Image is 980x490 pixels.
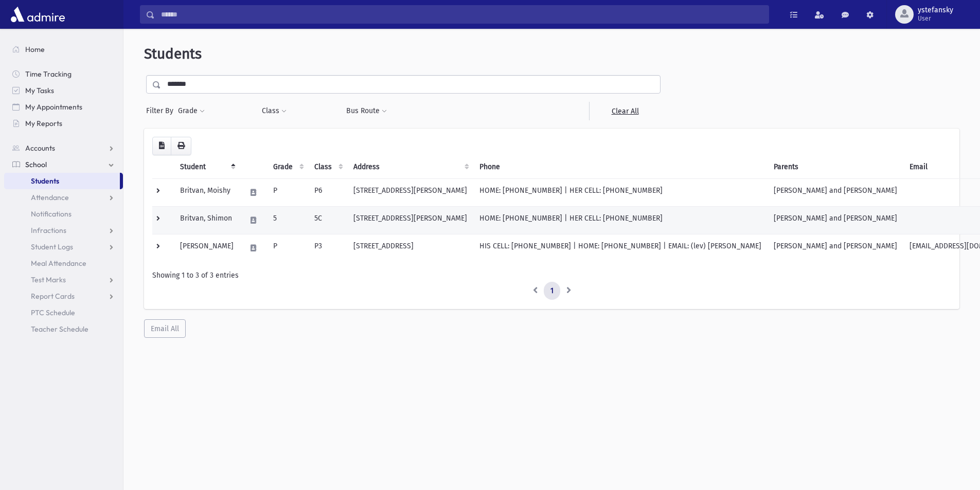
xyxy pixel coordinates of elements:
[25,160,47,169] span: School
[31,308,75,317] span: PTC Schedule
[589,102,661,120] a: Clear All
[31,176,59,186] span: Students
[308,178,347,206] td: P6
[346,102,387,120] button: Bus Route
[4,206,123,222] a: Notifications
[171,137,191,155] button: Print
[4,66,123,82] a: Time Tracking
[267,206,308,234] td: 5
[31,275,66,284] span: Test Marks
[25,86,54,95] span: My Tasks
[31,324,88,334] span: Teacher Schedule
[4,255,123,271] a: Meal Attendance
[347,206,473,234] td: [STREET_ADDRESS][PERSON_NAME]
[174,206,240,234] td: Britvan, Shimon
[768,178,903,206] td: [PERSON_NAME] and [PERSON_NAME]
[267,155,308,179] th: Grade: activate to sort column ascending
[4,222,123,239] a: Infractions
[4,189,123,206] a: Attendance
[4,304,123,321] a: PTC Schedule
[31,193,69,202] span: Attendance
[918,6,953,14] span: ystefansky
[473,206,768,234] td: HOME: [PHONE_NUMBER] | HER CELL: [PHONE_NUMBER]
[347,155,473,179] th: Address: activate to sort column ascending
[31,242,73,251] span: Student Logs
[31,226,66,235] span: Infractions
[25,119,62,128] span: My Reports
[152,270,951,281] div: Showing 1 to 3 of 3 entries
[4,271,123,288] a: Test Marks
[473,178,768,206] td: HOME: [PHONE_NUMBER] | HER CELL: [PHONE_NUMBER]
[261,102,287,120] button: Class
[768,206,903,234] td: [PERSON_NAME] and [PERSON_NAME]
[144,319,186,338] button: Email All
[25,45,45,54] span: Home
[544,282,560,300] a: 1
[347,178,473,206] td: [STREET_ADDRESS][PERSON_NAME]
[473,234,768,262] td: HIS CELL: [PHONE_NUMBER] | HOME: [PHONE_NUMBER] | EMAIL: (lev) [PERSON_NAME]
[4,156,123,173] a: School
[174,234,240,262] td: [PERSON_NAME]
[918,14,953,23] span: User
[8,4,67,25] img: AdmirePro
[4,140,123,156] a: Accounts
[4,99,123,115] a: My Appointments
[25,102,82,112] span: My Appointments
[4,41,123,58] a: Home
[4,239,123,255] a: Student Logs
[768,234,903,262] td: [PERSON_NAME] and [PERSON_NAME]
[308,234,347,262] td: P3
[31,209,72,219] span: Notifications
[177,102,205,120] button: Grade
[4,115,123,132] a: My Reports
[347,234,473,262] td: [STREET_ADDRESS]
[174,178,240,206] td: Britvan, Moishy
[174,155,240,179] th: Student: activate to sort column descending
[267,234,308,262] td: P
[146,105,177,116] span: Filter By
[144,45,202,62] span: Students
[4,321,123,337] a: Teacher Schedule
[25,143,55,153] span: Accounts
[25,69,72,79] span: Time Tracking
[308,155,347,179] th: Class: activate to sort column ascending
[152,137,171,155] button: CSV
[31,259,86,268] span: Meal Attendance
[768,155,903,179] th: Parents
[4,82,123,99] a: My Tasks
[4,173,120,189] a: Students
[308,206,347,234] td: 5C
[4,288,123,304] a: Report Cards
[31,292,75,301] span: Report Cards
[473,155,768,179] th: Phone
[155,5,769,24] input: Search
[267,178,308,206] td: P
